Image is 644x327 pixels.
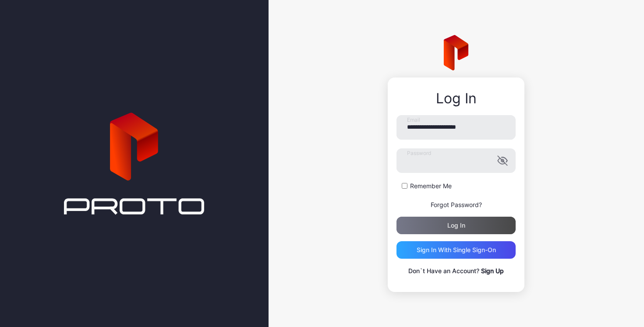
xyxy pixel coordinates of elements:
[417,246,496,253] div: Sign in With Single Sign-On
[396,91,516,106] div: Log In
[396,217,516,234] button: Log in
[396,241,516,259] button: Sign in With Single Sign-On
[497,155,508,166] button: Password
[410,182,452,190] label: Remember Me
[396,266,516,276] p: Don`t Have an Account?
[447,222,465,229] div: Log in
[481,267,504,274] a: Sign Up
[431,201,482,208] a: Forgot Password?
[396,148,516,173] input: Password
[396,115,516,140] input: Email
